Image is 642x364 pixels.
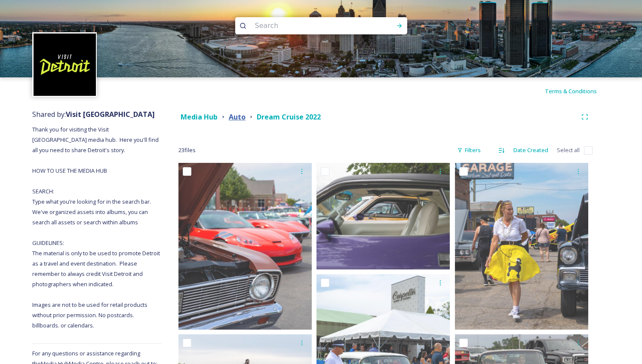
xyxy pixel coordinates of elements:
[32,125,161,329] span: Thank you for visiting the Visit [GEOGRAPHIC_DATA] media hub. Here you'll find all you need to sh...
[316,163,450,269] img: Dream Cruise 2022 (22).jpg
[455,163,588,330] img: Dream Cruise 2022.jpg
[545,86,610,96] a: Terms & Conditions
[34,34,96,96] img: VISIT%20DETROIT%20LOGO%20-%20BLACK%20BACKGROUND.png
[181,112,218,122] strong: Media Hub
[229,112,246,122] strong: Auto
[178,163,312,330] img: Dream Cruise 2022 (13).jpg
[32,110,155,119] span: Shared by:
[257,112,321,122] strong: Dream Cruise 2022
[178,146,196,154] span: 23 file s
[251,16,369,35] input: Search
[557,146,580,154] span: Select all
[509,142,553,159] div: Date Created
[66,110,155,119] strong: Visit [GEOGRAPHIC_DATA]
[545,87,597,95] span: Terms & Conditions
[453,142,485,159] div: Filters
